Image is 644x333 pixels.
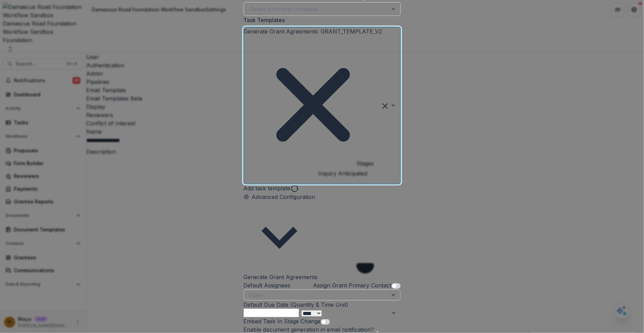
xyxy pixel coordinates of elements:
[244,27,318,36] div: Generate Grant Agreements
[291,184,299,193] svg: reload
[244,281,291,289] label: Default Assignees
[244,273,401,325] div: Advanced Configuration
[313,282,392,289] label: Assign Grant Primary Contact
[252,193,315,201] span: Advanced Configuration
[244,16,397,24] label: Task Templates
[244,185,291,192] a: Add task template
[244,193,315,273] button: Advanced Configuration
[244,318,321,325] label: Embed Task In Stage Change
[244,36,382,174] div: Remove [object Object]
[321,27,382,36] span: GRANT_TEMPLATE_V2
[382,101,388,110] div: Clear selected options
[244,274,318,280] span: Generate Grant Agreements
[244,301,349,308] label: Default Due Date (Quantity & Time Unit)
